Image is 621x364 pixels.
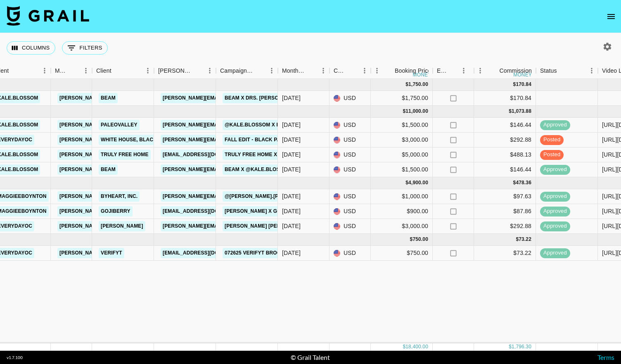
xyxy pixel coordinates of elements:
[371,204,433,219] div: $900.00
[358,64,371,77] button: Menu
[278,63,329,79] div: Month Due
[513,81,516,88] div: $
[57,191,192,202] a: [PERSON_NAME][EMAIL_ADDRESS][DOMAIN_NAME]
[161,150,253,160] a: [EMAIL_ADDRESS][DOMAIN_NAME]
[557,65,569,76] button: Sort
[474,189,536,204] div: $97.63
[99,206,133,216] a: GOJIBERRY
[223,206,305,216] a: [PERSON_NAME] x Gojiberry
[516,236,519,243] div: $
[371,219,433,234] div: $3,000.00
[413,72,431,77] div: money
[7,355,23,360] div: v 1.7.100
[371,189,433,204] div: $1,000.00
[536,63,598,79] div: Status
[282,94,301,102] div: Sep '25
[512,343,531,350] div: 1,796.30
[99,150,151,160] a: Truly Free Home
[474,246,536,261] div: $73.22
[57,150,192,160] a: [PERSON_NAME][EMAIL_ADDRESS][DOMAIN_NAME]
[282,207,301,215] div: Jul '25
[408,81,428,88] div: 1,750.00
[334,63,347,79] div: Currency
[57,206,192,216] a: [PERSON_NAME][EMAIL_ADDRESS][DOMAIN_NAME]
[291,353,330,362] div: © Grail Talent
[223,221,349,231] a: [PERSON_NAME] [PERSON_NAME] Summer 2025
[223,150,433,160] a: Truly Free Home x @kale.blossom -- Laundry Wash & Dishwasher Liquid
[488,65,499,76] button: Sort
[395,63,431,79] div: Booking Price
[540,63,557,79] div: Status
[383,65,395,76] button: Sort
[408,179,428,186] div: 4,900.00
[161,120,295,130] a: [PERSON_NAME][EMAIL_ADDRESS][DOMAIN_NAME]
[62,41,108,55] button: Show filters
[282,136,301,144] div: Aug '25
[513,72,532,77] div: money
[540,121,570,129] span: approved
[329,219,371,234] div: USD
[371,133,433,148] div: $3,000.00
[282,249,301,257] div: Jun '25
[540,222,570,230] span: approved
[516,81,531,88] div: 170.84
[509,108,512,115] div: $
[474,64,486,77] button: Menu
[513,179,516,186] div: $
[57,164,192,175] a: [PERSON_NAME][EMAIL_ADDRESS][DOMAIN_NAME]
[474,133,536,148] div: $292.88
[161,135,338,145] a: [PERSON_NAME][EMAIL_ADDRESS][PERSON_NAME][DOMAIN_NAME]
[99,164,118,175] a: Beam
[161,206,253,216] a: [EMAIL_ADDRESS][DOMAIN_NAME]
[57,248,192,258] a: [PERSON_NAME][EMAIL_ADDRESS][DOMAIN_NAME]
[371,246,433,261] div: $750.00
[474,91,536,106] div: $170.84
[57,221,192,231] a: [PERSON_NAME][EMAIL_ADDRESS][DOMAIN_NAME]
[516,179,531,186] div: 478.36
[329,189,371,204] div: USD
[99,135,182,145] a: White House, Black Market
[99,93,118,103] a: Beam
[603,8,619,25] button: open drawer
[499,63,532,79] div: Commission
[540,249,570,257] span: approved
[57,93,192,103] a: [PERSON_NAME][EMAIL_ADDRESS][DOMAIN_NAME]
[204,64,216,77] button: Menu
[329,148,371,162] div: USD
[519,236,531,243] div: 73.22
[597,353,614,361] a: Terms
[403,343,405,350] div: $
[437,63,448,79] div: Expenses: Remove Commission?
[329,246,371,261] div: USD
[282,192,301,200] div: Jul '25
[161,191,295,202] a: [PERSON_NAME][EMAIL_ADDRESS][DOMAIN_NAME]
[540,193,570,200] span: approved
[7,41,55,55] button: Select columns
[7,6,89,26] img: Grail Talent
[371,64,383,77] button: Menu
[329,91,371,106] div: USD
[405,108,428,115] div: 11,000.00
[282,222,301,230] div: Jul '25
[68,65,80,76] button: Sort
[329,204,371,219] div: USD
[540,207,570,215] span: approved
[412,236,428,243] div: 750.00
[96,63,111,79] div: Client
[329,63,371,79] div: Currency
[306,65,317,76] button: Sort
[540,136,564,144] span: posted
[585,64,598,77] button: Menu
[223,164,403,175] a: Beam x @kale.blossom (Drs. [PERSON_NAME] & [PERSON_NAME])
[99,248,124,258] a: Verifyt
[282,121,301,129] div: Aug '25
[158,63,192,79] div: [PERSON_NAME]
[282,165,301,174] div: Aug '25
[433,63,474,79] div: Expenses: Remove Commission?
[410,236,413,243] div: $
[405,81,408,88] div: $
[223,248,315,258] a: 072625 Verifyt Brooklyn Event
[55,63,68,79] div: Manager
[282,150,301,159] div: Aug '25
[371,162,433,177] div: $1,500.00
